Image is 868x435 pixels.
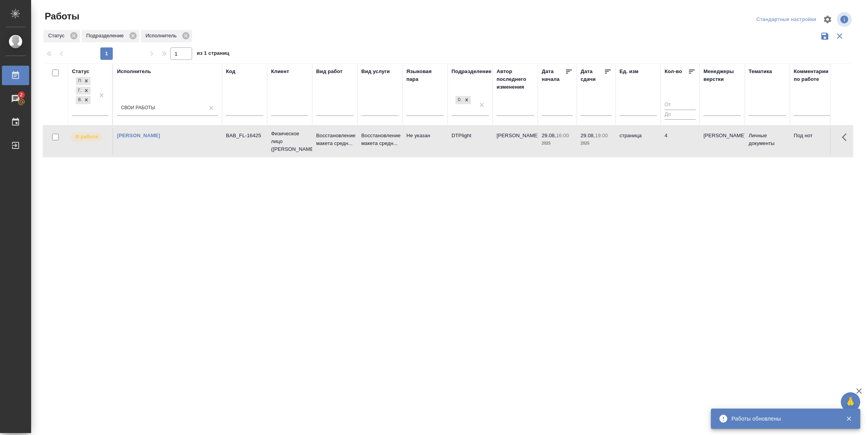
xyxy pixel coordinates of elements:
[818,10,837,29] span: Настроить таблицу
[316,132,353,147] p: Восстановление макета средн...
[837,128,856,147] button: Здесь прячутся важные кнопки
[493,128,538,155] td: [PERSON_NAME]
[82,30,139,42] div: Подразделение
[455,95,472,105] div: DTPlight
[361,132,399,147] p: Восстановление макета средн...
[145,32,179,40] p: Исполнитель
[75,133,98,141] p: В работе
[731,415,834,423] div: Работы обновлены
[226,68,235,75] div: Код
[581,133,595,138] p: 29.08,
[70,132,108,142] div: Исполнитель выполняет работу
[271,68,289,75] div: Клиент
[15,91,27,99] span: 2
[832,29,847,44] button: Сбросить фильтры
[665,100,696,110] input: От
[72,68,89,75] div: Статус
[2,89,29,108] a: 2
[75,86,91,96] div: Подбор, Готов к работе, В работе
[451,68,492,75] div: Подразделение
[749,68,772,75] div: Тематика
[542,68,565,83] div: Дата начала
[197,49,229,60] span: из 1 страниц
[121,105,155,112] div: Свои работы
[844,394,857,410] span: 🙏
[117,68,151,75] div: Исполнитель
[226,132,263,140] div: BAB_FL-16425
[754,14,818,26] div: split button
[86,32,126,40] p: Подразделение
[48,32,67,40] p: Статус
[117,133,160,138] a: [PERSON_NAME]
[749,132,786,147] p: Личные документы
[76,87,82,95] div: Готов к работе
[361,68,390,75] div: Вид услуги
[703,68,741,83] div: Менеджеры верстки
[141,30,192,42] div: Исполнитель
[76,96,82,104] div: В работе
[794,132,831,140] p: Под нот
[406,68,444,83] div: Языковая пара
[841,392,860,412] button: 🙏
[619,68,639,75] div: Ед. изм
[556,133,569,138] p: 16:00
[581,140,612,147] p: 2025
[616,128,661,155] td: страница
[794,68,831,83] div: Комментарии по работе
[76,77,82,85] div: Подбор
[837,12,853,27] span: Посмотреть информацию
[581,68,604,83] div: Дата сдачи
[271,130,308,153] p: Физическое лицо ([PERSON_NAME])
[75,95,91,105] div: Подбор, Готов к работе, В работе
[75,76,91,86] div: Подбор, Готов к работе, В работе
[841,415,857,422] button: Закрыть
[661,128,700,155] td: 4
[595,133,608,138] p: 19:00
[448,128,493,155] td: DTPlight
[817,29,832,44] button: Сохранить фильтры
[316,68,343,75] div: Вид работ
[455,96,462,104] div: DTPlight
[703,132,741,140] p: [PERSON_NAME]
[665,110,696,119] input: До
[43,10,79,23] span: Работы
[497,68,534,91] div: Автор последнего изменения
[542,140,573,147] p: 2025
[402,128,448,155] td: Не указан
[44,30,80,42] div: Статус
[542,133,556,138] p: 29.08,
[665,68,682,75] div: Кол-во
